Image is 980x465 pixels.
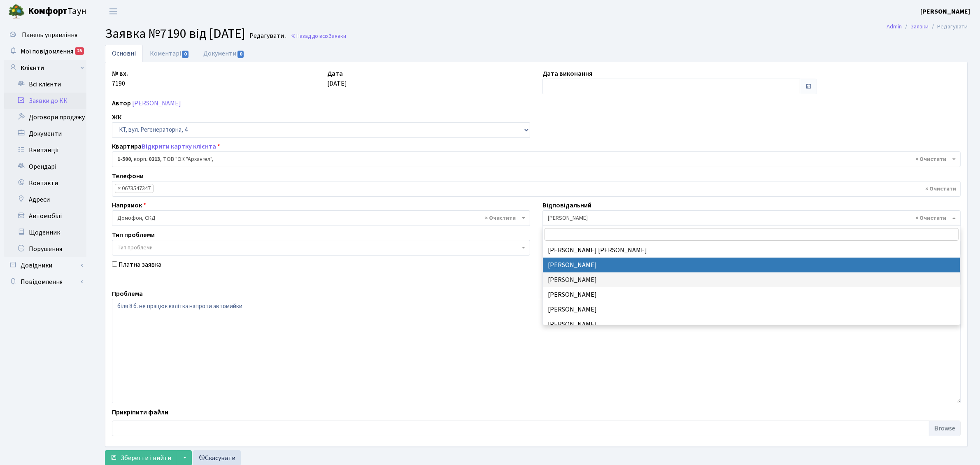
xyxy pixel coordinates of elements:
[543,317,960,332] li: [PERSON_NAME]
[103,5,123,18] button: Переключити навігацію
[327,69,343,79] label: Дата
[4,126,86,142] a: Документи
[4,175,86,191] a: Контакти
[112,230,155,240] label: Тип проблеми
[196,45,251,62] a: Документи
[8,3,25,20] img: logo.png
[142,142,216,151] a: Відкрити картку клієнта
[117,155,950,163] span: <b>1-500</b>, корп.: <b>0213</b>, ТОВ "ОК "Архангел",
[28,5,86,19] span: Таун
[28,5,68,18] b: Комфорт
[149,155,160,163] b: 0213
[485,214,516,222] span: Видалити всі елементи
[121,453,171,463] span: Зберегти і вийти
[4,93,86,109] a: Заявки до КК
[542,210,961,226] span: Корчун А. А.
[4,142,86,158] a: Квитанції
[4,257,86,274] a: Довідники
[328,32,346,40] span: Заявки
[112,210,530,226] span: Домофон, СКД
[112,289,143,299] label: Проблема
[929,22,968,31] li: Редагувати
[4,60,86,76] a: Клієнти
[105,45,143,62] a: Основні
[874,18,980,35] nav: breadcrumb
[4,274,86,290] a: Повідомлення
[112,151,961,167] span: <b>1-500</b>, корп.: <b>0213</b>, ТОВ "ОК "Архангел",
[112,142,220,151] label: Квартира
[543,258,960,272] li: [PERSON_NAME]
[291,32,346,40] a: Назад до всіхЗаявки
[542,200,591,210] label: Відповідальний
[112,171,144,181] label: Телефони
[4,43,86,60] a: Мої повідомлення25
[143,45,196,62] a: Коментарі
[915,155,946,163] span: Видалити всі елементи
[920,7,970,16] b: [PERSON_NAME]
[4,27,86,43] a: Панель управління
[4,224,86,241] a: Щоденник
[248,32,286,40] small: Редагувати .
[112,200,146,210] label: Напрямок
[543,287,960,302] li: [PERSON_NAME]
[117,155,131,163] b: 1-500
[542,69,592,79] label: Дата виконання
[115,184,154,193] li: 0673547347
[321,69,536,94] div: [DATE]
[22,30,77,40] span: Панель управління
[543,302,960,317] li: [PERSON_NAME]
[548,214,950,222] span: Корчун А. А.
[21,47,73,56] span: Мої повідомлення
[119,260,161,270] label: Платна заявка
[4,208,86,224] a: Автомобілі
[887,22,902,31] a: Admin
[112,98,131,108] label: Автор
[118,184,121,193] span: ×
[543,272,960,287] li: [PERSON_NAME]
[915,214,946,222] span: Видалити всі елементи
[4,158,86,175] a: Орендарі
[4,191,86,208] a: Адреси
[117,214,520,222] span: Домофон, СКД
[920,7,970,16] a: [PERSON_NAME]
[112,299,961,403] textarea: біля 8 б. не працює калітка напроти автомийки
[4,109,86,126] a: Договори продажу
[112,69,128,79] label: № вх.
[4,76,86,93] a: Всі клієнти
[237,51,244,58] span: 0
[112,407,168,417] label: Прикріпити файли
[543,243,960,258] li: [PERSON_NAME] [PERSON_NAME]
[106,69,321,94] div: 7190
[117,244,153,252] span: Тип проблеми
[132,99,181,108] a: [PERSON_NAME]
[112,112,121,122] label: ЖК
[925,185,956,193] span: Видалити всі елементи
[105,24,245,43] span: Заявка №7190 від [DATE]
[75,47,84,55] div: 25
[4,241,86,257] a: Порушення
[910,22,929,31] a: Заявки
[182,51,189,58] span: 0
